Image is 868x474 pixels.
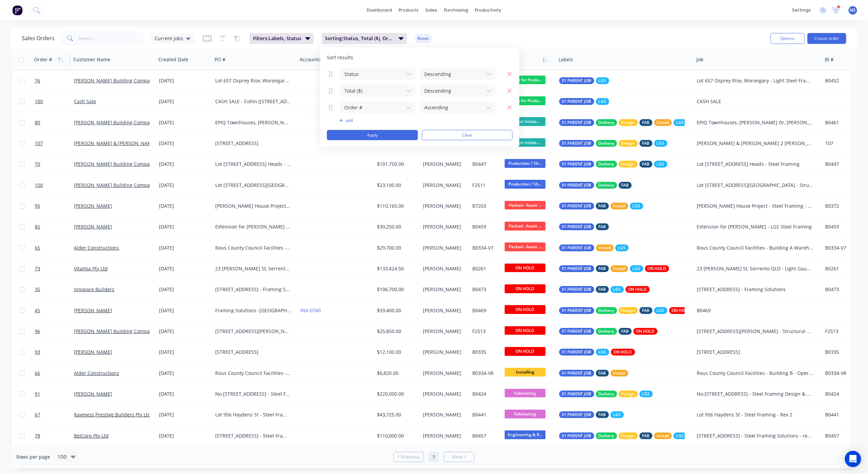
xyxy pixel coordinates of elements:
[562,432,591,439] span: 01 PARENT JOB
[657,140,665,147] span: LGS
[415,34,432,43] button: Reset
[825,119,848,126] div: B0461
[472,223,498,230] div: B0459
[559,349,635,355] button: 01 PARENT JOBLGSON HOLD
[472,161,498,168] div: B0447
[377,349,415,355] div: $12,100.00
[215,223,291,230] div: Extension for [PERSON_NAME] - LGS Steel Framing
[676,119,684,126] span: LGS
[35,300,74,321] a: 45
[676,432,684,439] span: LGS
[599,265,606,272] span: FAB
[35,203,40,209] span: 95
[322,33,407,44] button: Sorting:Status, Total ($), Order #
[74,286,114,293] a: Innovare Builders
[825,77,848,84] div: B0452
[559,98,609,105] button: 01 PARENT JOBLGS
[159,182,210,189] div: [DATE]
[377,328,415,335] div: $25,850.00
[215,140,291,147] div: [STREET_ADDRESS]
[74,77,172,84] a: [PERSON_NAME] Building Company Pty Ltd
[642,432,650,439] span: FAB
[618,244,626,251] span: LGS
[215,203,291,209] div: [PERSON_NAME] House Project - Steel Framing - Rev 2
[825,370,848,377] div: B0334-V8
[215,328,291,335] div: [STREET_ADDRESS][PERSON_NAME] - Structural Steel - Rev 2
[472,307,498,314] div: B0469
[74,244,119,251] a: Alder Constructions
[599,119,614,126] span: Delivery
[422,130,513,140] button: Clear
[74,119,172,126] a: [PERSON_NAME] Building Company Pty Ltd
[599,432,614,439] span: Delivery
[621,182,629,189] span: FAB
[35,70,74,91] a: 76
[505,222,546,230] span: Packed - Await ...
[253,35,301,42] span: Filters: Labels, Status
[559,182,632,189] button: 01 PARENT JOBDeliveryFAB
[35,384,74,404] a: 91
[215,286,291,293] div: [STREET_ADDRESS] - Framing Solutions
[159,77,210,84] div: [DATE]
[505,368,546,376] span: Installing
[599,140,614,147] span: Delivery
[505,180,546,188] span: Production / Sh...
[599,182,614,189] span: Delivery
[672,307,691,314] span: ON HOLD
[621,307,635,314] span: Design
[35,182,43,189] span: 100
[613,411,621,418] span: LGS
[558,56,573,63] div: Labels
[697,307,814,314] div: B0469
[697,223,814,230] div: Extension for [PERSON_NAME] - LGS Steel Framing
[215,56,225,63] div: PO #
[74,140,156,146] a: [PERSON_NAME] & [PERSON_NAME]
[423,391,465,397] div: [PERSON_NAME]
[423,265,465,272] div: [PERSON_NAME]
[74,370,119,376] a: Alder Constructions
[215,119,291,126] div: EPIQ Townhouses, [PERSON_NAME] Dr, [PERSON_NAME] Head - STAGE 1 (LW1) TH 6-11
[850,7,856,13] span: ME
[34,56,52,63] div: Order #
[825,391,848,397] div: B0424
[472,244,498,251] div: B0334-V7
[35,133,74,154] a: 107
[377,391,415,397] div: $220,000.00
[74,328,172,334] a: [PERSON_NAME] Building Company Pty Ltd
[562,307,591,314] span: 01 PARENT JOB
[395,5,422,15] div: products
[559,370,628,377] button: 01 PARENT JOBFABInstall
[825,328,848,335] div: F2513
[559,223,609,230] button: 01 PARENT JOBFAB
[633,203,641,209] span: LGS
[377,411,415,418] div: $43,725.00
[505,242,546,251] span: Packed - Await ...
[377,244,415,251] div: $29,700.00
[559,265,669,272] button: 01 PARENT JOBFABInstallLGSON HOLD
[35,258,74,279] a: 73
[472,349,498,355] div: B0335
[159,119,210,126] div: [DATE]
[35,119,40,126] span: 80
[559,119,687,126] button: 01 PARENT JOBDeliveryDesignFABInstallLGS
[505,410,546,418] span: Fabricating
[74,411,151,418] a: Raymess Prestige Builders Pty Ltd
[74,432,109,439] a: BelCorp Pty Ltd
[599,411,606,418] span: FAB
[472,370,498,377] div: B0334-V8
[472,328,498,335] div: F2513
[562,203,591,209] span: 01 PARENT JOB
[562,77,591,84] span: 01 PARENT JOB
[559,77,609,84] button: 01 PARENT JOBLGS
[599,98,606,105] span: LGS
[642,391,650,397] span: LGS
[657,307,665,314] span: LGS
[74,182,172,188] a: [PERSON_NAME] Building Company Pty Ltd
[159,370,210,377] div: [DATE]
[35,370,40,377] span: 66
[562,119,591,126] span: 01 PARENT JOB
[401,454,420,460] span: Previous
[215,77,291,84] div: Lot 657 Osprey Rise, Worongary - Light Steel Framing
[74,391,112,397] a: [PERSON_NAME]
[621,119,635,126] span: Design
